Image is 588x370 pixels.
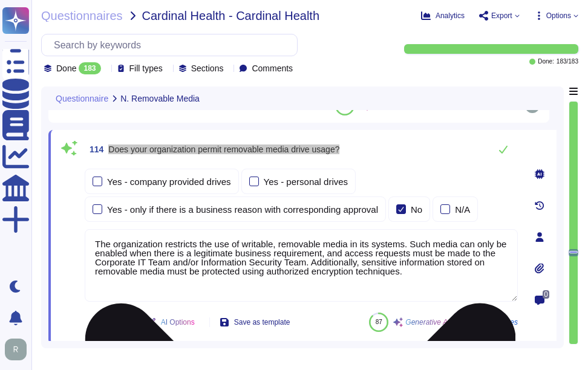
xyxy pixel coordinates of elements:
span: Comments [252,64,293,73]
span: Done: [538,59,554,65]
div: 183 [79,62,100,74]
span: 87 [376,319,382,325]
div: Yes - company provided drives [107,177,231,186]
span: Does your organization permit removable media drive usage? [108,144,339,154]
button: user [2,336,35,363]
button: Analytics [421,11,465,21]
img: user [5,339,27,360]
span: Questionnaire [56,94,108,103]
span: 0 [543,290,549,299]
span: Sections [191,64,224,73]
textarea: The organization restricts the use of writable, removable media in its systems. Such media can on... [85,229,518,302]
span: Analytics [436,12,465,19]
span: Options [546,12,571,19]
input: Search by keywords [48,34,297,56]
span: Cardinal Health - Cardinal Health [142,10,319,22]
div: Yes - only if there is a business reason with corresponding approval [107,205,378,214]
span: N. Removable Media [120,94,200,103]
div: Yes - personal drives [264,177,348,186]
span: 114 [85,145,103,154]
span: 183 / 183 [557,59,578,65]
div: N/A [455,205,470,214]
span: Fill types [129,64,163,73]
span: Questionnaires [41,10,123,22]
span: Done [56,64,76,73]
span: Export [491,12,512,19]
div: No [411,205,422,214]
